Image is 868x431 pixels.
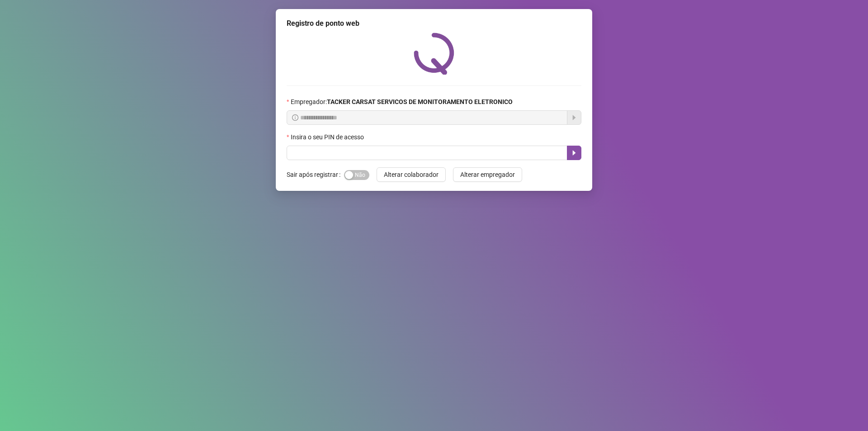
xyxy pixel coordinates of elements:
[377,167,446,182] button: Alterar colaborador
[327,98,513,105] strong: TACKER CARSAT SERVICOS DE MONITORAMENTO ELETRONICO
[571,149,578,156] span: caret-right
[287,18,581,29] div: Registro de ponto web
[453,167,522,182] button: Alterar empregador
[384,170,439,180] span: Alterar colaborador
[287,132,370,142] label: Insira o seu PIN de acesso
[414,33,454,75] img: QRPoint
[460,170,515,180] span: Alterar empregador
[291,97,513,107] span: Empregador :
[287,167,344,182] label: Sair após registrar
[292,114,298,121] span: info-circle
